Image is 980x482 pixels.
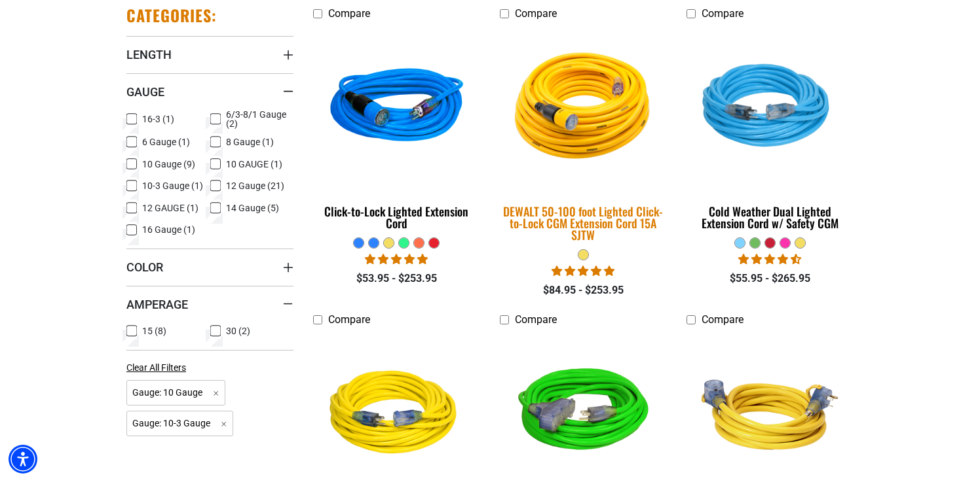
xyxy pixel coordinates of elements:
a: blue Click-to-Lock Lighted Extension Cord [313,26,480,237]
summary: Color [126,249,293,285]
img: blue [314,33,480,183]
span: Length [126,47,172,62]
summary: Amperage [126,286,293,322]
div: DEWALT 50-100 foot Lighted Click-to-Lock CGM Extension Cord 15A SJTW [500,205,667,241]
div: $53.95 - $253.95 [313,271,480,286]
span: Compare [515,313,557,326]
span: 16-3 (1) [142,114,174,124]
div: Accessibility Menu [9,445,37,473]
span: 10-3 Gauge (1) [142,181,203,190]
span: 8 Gauge (1) [226,137,274,146]
span: Gauge: 10-3 Gauge [126,411,233,436]
span: 15 (8) [142,326,166,336]
span: Clear All Filters [126,362,186,373]
div: $55.95 - $265.95 [687,271,854,286]
span: Gauge: 10 Gauge [126,380,225,405]
span: Amperage [126,297,188,312]
span: 6/3-8/1 Gauge (2) [226,110,289,128]
span: 14 Gauge (5) [226,203,279,213]
a: Gauge: 10 Gauge [126,386,225,398]
div: Click-to-Lock Lighted Extension Cord [313,205,480,229]
summary: Length [126,36,293,73]
span: 16 Gauge (1) [142,225,195,234]
span: 4.84 stars [552,265,614,277]
span: Color [126,260,163,275]
span: Gauge [126,84,164,99]
span: Compare [702,313,744,326]
span: 30 (2) [226,326,250,336]
h2: Categories: [126,5,217,26]
a: Clear All Filters [126,361,191,375]
span: Compare [328,313,370,326]
span: 12 GAUGE (1) [142,203,198,213]
span: 6 Gauge (1) [142,137,190,146]
a: Gauge: 10-3 Gauge [126,417,233,429]
span: 4.62 stars [738,253,801,266]
a: DEWALT 50-100 foot Lighted Click-to-Lock CGM Extension Cord 15A SJTW DEWALT 50-100 foot Lighted C... [500,26,667,249]
span: 12 Gauge (21) [226,181,284,190]
img: DEWALT 50-100 foot Lighted Click-to-Lock CGM Extension Cord 15A SJTW [491,24,675,192]
span: 10 Gauge (9) [142,160,195,169]
span: Compare [515,7,557,20]
summary: Gauge [126,73,293,110]
div: $84.95 - $253.95 [500,283,667,298]
span: Compare [328,7,370,20]
img: Light Blue [687,33,852,183]
span: Compare [702,7,744,20]
div: Cold Weather Dual Lighted Extension Cord w/ Safety CGM [687,205,854,229]
span: 10 GAUGE (1) [226,160,282,169]
a: Light Blue Cold Weather Dual Lighted Extension Cord w/ Safety CGM [687,26,854,237]
span: 4.87 stars [365,253,428,266]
